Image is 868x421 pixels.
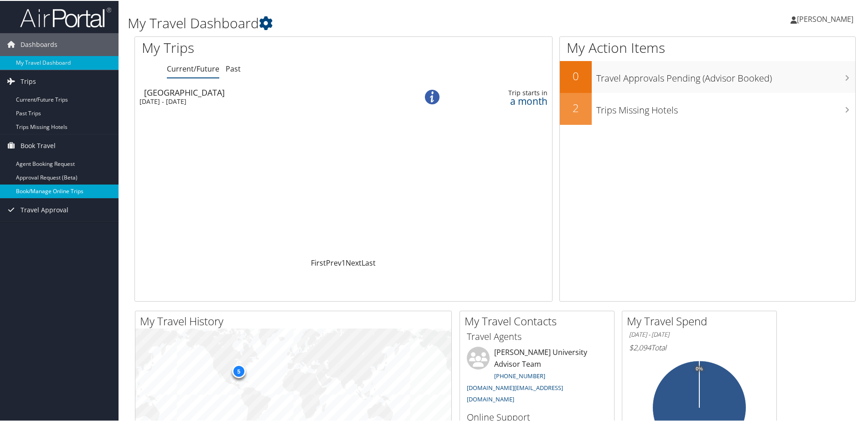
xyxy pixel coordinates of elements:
h2: My Travel History [140,313,451,328]
a: Last [362,257,376,267]
div: 5 [232,364,245,377]
div: [DATE] - [DATE] [139,97,396,105]
h6: Total [629,342,770,352]
h1: My Travel Dashboard [128,13,618,32]
a: First [311,257,326,267]
img: airportal-logo.png [20,6,111,27]
h3: Travel Agents [467,329,607,342]
a: [DOMAIN_NAME][EMAIL_ADDRESS][DOMAIN_NAME] [467,383,563,403]
a: [PERSON_NAME] [790,5,863,32]
span: Travel Approval [21,198,68,221]
img: alert-flat-solid-info.png [425,89,439,103]
span: Trips [21,69,36,92]
h1: My Trips [142,37,372,56]
a: [PHONE_NUMBER] [494,371,545,379]
div: Trip starts in [463,88,548,96]
span: Book Travel [21,133,56,156]
span: [PERSON_NAME] [797,13,853,23]
h2: My Travel Contacts [465,313,614,328]
h2: 0 [560,67,592,83]
div: a month [463,96,548,104]
span: $2,094 [629,342,651,352]
h2: 2 [560,99,592,115]
h1: My Action Items [560,37,855,56]
a: Current/Future [167,63,219,73]
tspan: 0% [696,365,703,371]
div: [GEOGRAPHIC_DATA] [144,87,400,96]
a: Next [346,257,362,267]
a: 1 [341,257,346,267]
h6: [DATE] - [DATE] [629,329,770,338]
a: 0Travel Approvals Pending (Advisor Booked) [560,60,855,92]
a: 2Trips Missing Hotels [560,92,855,124]
h3: Trips Missing Hotels [596,98,855,116]
h3: Travel Approvals Pending (Advisor Booked) [596,67,855,84]
li: [PERSON_NAME] University Advisor Team [462,346,612,406]
a: Past [226,63,241,73]
span: Dashboards [21,32,57,55]
a: Prev [326,257,341,267]
h2: My Travel Spend [627,313,776,328]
